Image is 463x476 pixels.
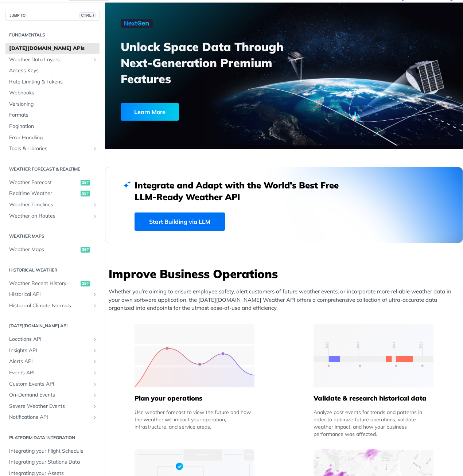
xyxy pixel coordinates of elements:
[9,347,90,354] span: Insights API
[5,43,100,54] a: [DATE][DOMAIN_NAME] APIs
[5,99,100,110] a: Versioning
[9,391,90,399] span: On-Demand Events
[81,281,90,286] span: get
[92,403,98,409] button: Show subpages for Severe Weather Events
[5,199,100,210] a: Weather TimelinesShow subpages for Weather Timelines
[9,45,98,52] span: [DATE][DOMAIN_NAME] APIs
[5,188,100,199] a: Realtime Weatherget
[92,57,98,63] button: Show subpages for Weather Data Layers
[9,67,98,74] span: Access Keys
[9,112,98,119] span: Formats
[5,211,100,222] a: Weather on RoutesShow subpages for Weather on Routes
[9,403,90,410] span: Severe Weather Events
[92,392,98,398] button: Show subpages for On-Demand Events
[314,409,434,438] div: Analyze past events for trends and patterns in order to optimize future operations, validate weat...
[135,179,350,203] h2: Integrate and Adapt with the World’s Best Free LLM-Ready Weather API
[5,379,100,390] a: Custom Events APIShow subpages for Custom Events API
[9,459,98,466] span: Integrating your Stations Data
[121,19,153,28] img: NextGen
[92,348,98,354] button: Show subpages for Insights API
[92,336,98,342] button: Show subpages for Locations API
[9,414,90,421] span: Notifications API
[9,134,98,141] span: Error Handling
[81,247,90,253] span: get
[5,54,100,65] a: Weather Data LayersShow subpages for Weather Data Layers
[9,336,90,343] span: Locations API
[5,267,100,273] h2: Historical Weather
[135,394,255,403] h5: Plan your operations
[314,324,434,387] img: 13d7ca0-group-496-2.svg
[9,381,90,388] span: Custom Events API
[135,212,225,231] a: Start Building via LLM
[92,292,98,297] button: Show subpages for Historical API
[5,87,100,98] a: Webhooks
[9,369,90,376] span: Events API
[92,359,98,364] button: Show subpages for Alerts API
[9,179,79,186] span: Weather Forecast
[9,101,98,108] span: Versioning
[5,401,100,412] a: Severe Weather EventsShow subpages for Severe Weather Events
[5,390,100,401] a: On-Demand EventsShow subpages for On-Demand Events
[9,56,90,63] span: Weather Data Layers
[5,434,100,441] h2: Platform DATA integration
[79,12,96,18] span: CTRL-/
[92,381,98,387] button: Show subpages for Custom Events API
[9,358,90,365] span: Alerts API
[9,212,90,220] span: Weather on Routes
[5,356,100,367] a: Alerts APIShow subpages for Alerts API
[81,180,90,186] span: get
[314,394,434,403] h5: Validate & research historical data
[92,414,98,420] button: Show subpages for Notifications API
[9,123,98,130] span: Pagination
[92,303,98,309] button: Show subpages for Historical Climate Normals
[5,32,100,38] h2: Fundamentals
[5,77,100,87] a: Rate Limiting & Tokens
[5,300,100,311] a: Historical Climate NormalsShow subpages for Historical Climate Normals
[121,103,258,121] a: Learn More
[9,145,90,152] span: Tools & Libraries
[9,302,90,309] span: Historical Climate Normals
[92,146,98,152] button: Show subpages for Tools & Libraries
[5,345,100,356] a: Insights APIShow subpages for Insights API
[92,370,98,376] button: Show subpages for Events API
[5,412,100,423] a: Notifications APIShow subpages for Notifications API
[5,121,100,132] a: Pagination
[5,244,100,255] a: Weather Mapsget
[9,190,79,197] span: Realtime Weather
[9,89,98,97] span: Webhooks
[81,191,90,196] span: get
[135,409,255,430] div: Use weather forecast to view the future and how the weather will impact your operation, infrastru...
[5,367,100,378] a: Events APIShow subpages for Events API
[135,324,255,387] img: 39565e8-group-4962x.svg
[9,291,90,298] span: Historical API
[5,110,100,121] a: Formats
[121,39,292,87] h3: Unlock Space Data Through Next-Generation Premium Features
[9,448,98,455] span: Integrating your Flight Schedule
[9,246,79,253] span: Weather Maps
[5,143,100,154] a: Tools & LibrariesShow subpages for Tools & Libraries
[5,177,100,188] a: Weather Forecastget
[121,103,179,121] div: Learn More
[109,288,463,312] p: Whether you’re aiming to ensure employee safety, alert customers of future weather events, or inc...
[5,10,100,21] button: JUMP TOCTRL-/
[5,334,100,345] a: Locations APIShow subpages for Locations API
[9,78,98,86] span: Rate Limiting & Tokens
[5,446,100,457] a: Integrating your Flight Schedule
[5,65,100,76] a: Access Keys
[5,289,100,300] a: Historical APIShow subpages for Historical API
[5,166,100,172] h2: Weather Forecast & realtime
[9,201,90,208] span: Weather Timelines
[5,323,100,329] h2: [DATE][DOMAIN_NAME] API
[5,457,100,468] a: Integrating your Stations Data
[109,266,463,282] h3: Improve Business Operations
[5,132,100,143] a: Error Handling
[92,213,98,219] button: Show subpages for Weather on Routes
[5,233,100,239] h2: Weather Maps
[5,278,100,289] a: Weather Recent Historyget
[92,202,98,208] button: Show subpages for Weather Timelines
[9,280,79,287] span: Weather Recent History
